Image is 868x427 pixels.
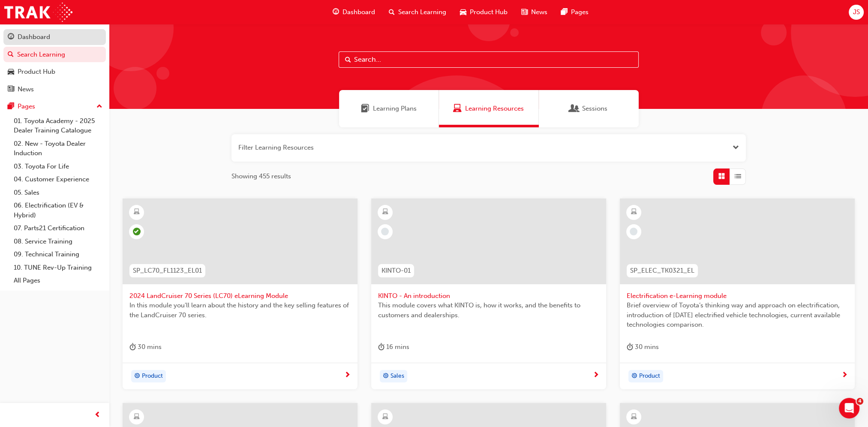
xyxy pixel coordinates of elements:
span: News [531,7,547,17]
span: In this module you'll learn about the history and the key selling features of the LandCruiser 70 ... [129,301,351,320]
a: 10. TUNE Rev-Up Training [10,261,106,274]
span: news-icon [8,86,14,93]
span: Sessions [582,104,607,114]
a: Product Hub [3,64,106,80]
a: SP_ELEC_TK0321_ELElectrification e-Learning moduleBrief overview of Toyota’s thinking way and app... [620,198,855,390]
span: guage-icon [8,33,14,41]
span: target-icon [134,371,140,382]
span: 4 [856,398,863,405]
a: SP_LC70_FL1123_EL012024 LandCruiser 70 Series (LC70) eLearning ModuleIn this module you'll learn ... [123,198,357,390]
div: News [18,84,34,94]
a: guage-iconDashboard [326,3,382,21]
span: Learning Resources [465,104,524,114]
div: Dashboard [18,32,50,42]
span: Dashboard [342,7,375,17]
span: next-icon [344,372,351,379]
a: 09. Technical Training [10,248,106,261]
a: Trak [4,3,72,22]
a: SessionsSessions [539,90,639,127]
button: Open the filter [733,143,739,153]
a: 02. New - Toyota Dealer Induction [10,137,106,160]
a: search-iconSearch Learning [382,3,453,21]
a: pages-iconPages [554,3,595,21]
span: KINTO - An introduction [378,291,599,301]
a: 08. Service Training [10,235,106,248]
button: JS [849,5,864,20]
span: 2024 LandCruiser 70 Series (LC70) eLearning Module [129,291,351,301]
a: All Pages [10,274,106,287]
iframe: Intercom live chat [839,398,859,418]
span: duration-icon [378,342,384,352]
span: Pages [571,7,589,17]
a: Search Learning [3,47,106,63]
span: search-icon [8,51,14,59]
a: Learning ResourcesLearning Resources [439,90,539,127]
span: next-icon [593,372,599,379]
span: SP_LC70_FL1123_EL01 [133,266,202,276]
a: 04. Customer Experience [10,173,106,186]
span: next-icon [841,372,848,379]
span: learningRecordVerb_NONE-icon [630,228,637,235]
span: List [735,171,741,181]
span: learningResourceType_ELEARNING-icon [631,207,637,218]
span: KINTO-01 [381,266,411,276]
div: 16 mins [378,342,409,352]
span: learningRecordVerb_PASS-icon [133,228,141,235]
span: Product [142,371,163,381]
span: learningResourceType_ELEARNING-icon [382,412,388,423]
a: news-iconNews [514,3,554,21]
span: This module covers what KINTO is, how it works, and the benefits to customers and dealerships. [378,301,599,320]
span: Learning Plans [361,104,369,114]
button: Pages [3,99,106,114]
input: Search... [339,51,639,68]
span: learningResourceType_ELEARNING-icon [382,207,388,218]
span: car-icon [460,7,466,18]
span: Electrification e-Learning module [627,291,848,301]
span: learningRecordVerb_NONE-icon [381,228,389,235]
span: learningResourceType_ELEARNING-icon [134,207,140,218]
span: news-icon [521,7,528,18]
a: 03. Toyota For Life [10,160,106,173]
span: search-icon [389,7,395,18]
span: Learning Resources [453,104,462,114]
span: Search Learning [398,7,446,17]
span: Grid [718,171,725,181]
span: guage-icon [333,7,339,18]
span: pages-icon [561,7,568,18]
div: Pages [18,102,35,111]
span: prev-icon [94,410,101,421]
a: News [3,81,106,97]
span: Showing 455 results [231,171,291,181]
span: car-icon [8,68,14,76]
a: Learning PlansLearning Plans [339,90,439,127]
span: learningResourceType_ELEARNING-icon [134,412,140,423]
a: KINTO-01KINTO - An introductionThis module covers what KINTO is, how it works, and the benefits t... [371,198,606,390]
div: 30 mins [627,342,659,352]
span: up-icon [96,101,102,112]
span: Search [345,55,351,65]
span: target-icon [383,371,389,382]
span: SP_ELEC_TK0321_EL [630,266,694,276]
a: 06. Electrification (EV & Hybrid) [10,199,106,222]
a: 01. Toyota Academy - 2025 Dealer Training Catalogue [10,114,106,137]
span: pages-icon [8,103,14,111]
span: Product Hub [470,7,508,17]
button: DashboardSearch LearningProduct HubNews [3,27,106,99]
span: Product [639,371,660,381]
span: duration-icon [627,342,633,352]
span: Sales [390,371,404,381]
a: Dashboard [3,29,106,45]
div: Product Hub [18,67,55,77]
span: target-icon [631,371,637,382]
a: 05. Sales [10,186,106,199]
span: JS [853,7,859,17]
span: Learning Plans [373,104,417,114]
span: duration-icon [129,342,136,352]
span: Sessions [570,104,579,114]
div: 30 mins [129,342,162,352]
a: car-iconProduct Hub [453,3,514,21]
span: Brief overview of Toyota’s thinking way and approach on electrification, introduction of [DATE] e... [627,301,848,330]
span: learningResourceType_ELEARNING-icon [631,412,637,423]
